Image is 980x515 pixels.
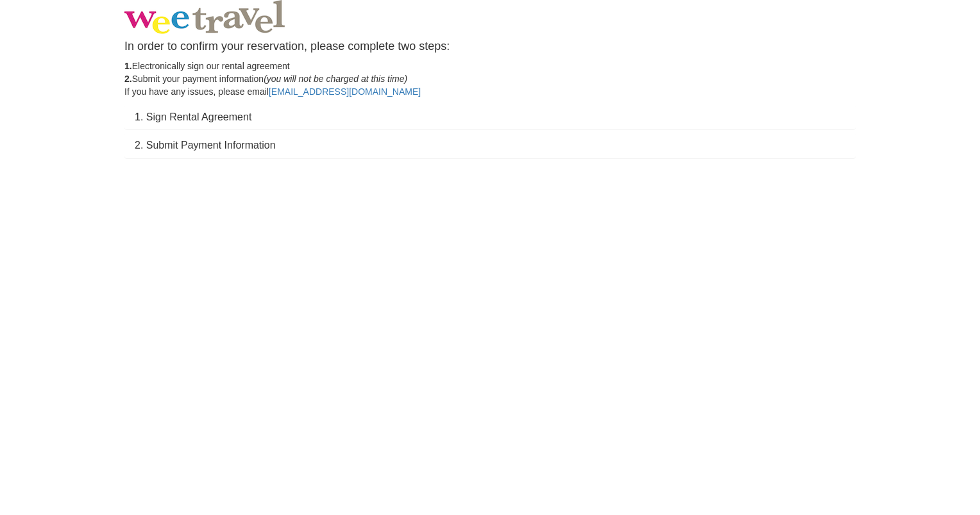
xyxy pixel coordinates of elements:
[124,61,132,71] strong: 1.
[124,74,132,84] strong: 2.
[269,86,421,97] a: [EMAIL_ADDRESS][DOMAIN_NAME]
[124,40,856,53] h4: In order to confirm your reservation, please complete two steps:
[135,111,845,123] h3: 1. Sign Rental Agreement
[124,60,856,98] p: Electronically sign our rental agreement Submit your payment information If you have any issues, ...
[264,74,407,84] em: (you will not be charged at this time)
[135,140,845,151] h3: 2. Submit Payment Information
